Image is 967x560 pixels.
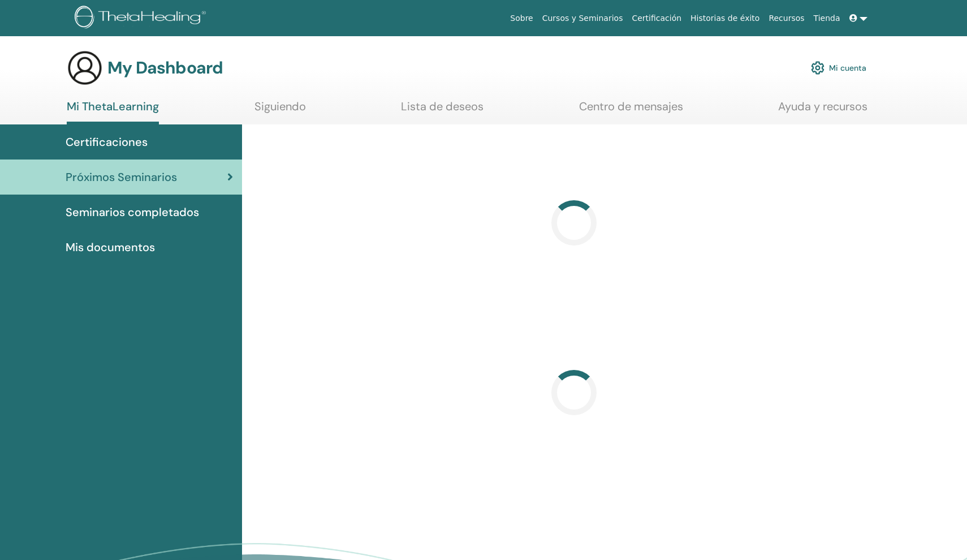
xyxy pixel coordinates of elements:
a: Centro de mensajes [579,100,683,122]
span: Mis documentos [66,239,155,256]
h3: My Dashboard [107,58,223,78]
a: Cursos y Seminarios [538,8,628,29]
span: Certificaciones [66,133,148,150]
a: Tienda [809,8,845,29]
img: generic-user-icon.jpg [67,50,103,86]
a: Sobre [506,8,537,29]
a: Mi cuenta [811,55,866,80]
a: Ayuda y recursos [778,100,867,122]
a: Certificación [627,8,686,29]
span: Seminarios completados [66,204,199,221]
span: Próximos Seminarios [66,169,177,186]
a: Recursos [764,8,809,29]
a: Mi ThetaLearning [67,100,159,124]
a: Historias de éxito [686,8,764,29]
img: cog.svg [811,58,824,77]
a: Siguiendo [254,100,306,122]
a: Lista de deseos [401,100,483,122]
img: logo.png [75,6,210,31]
